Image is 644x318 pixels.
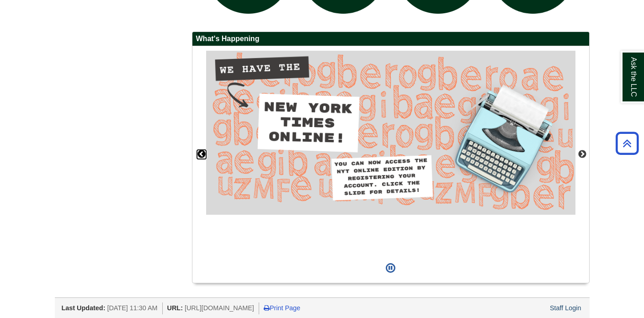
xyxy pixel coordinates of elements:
[264,304,300,312] a: Print Page
[206,51,575,215] img: Access the New York Times online edition.
[264,305,270,311] i: Print Page
[578,150,587,159] button: Next
[612,137,642,149] a: Back to Top
[107,304,157,312] span: [DATE] 11:30 AM
[550,304,581,312] a: Staff Login
[62,304,106,312] span: Last Updated:
[383,258,398,278] button: Pause
[197,150,206,159] button: Previous
[206,51,575,259] div: This box contains rotating images
[192,32,589,46] h2: What's Happening
[185,304,254,312] span: [URL][DOMAIN_NAME]
[167,304,183,312] span: URL:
